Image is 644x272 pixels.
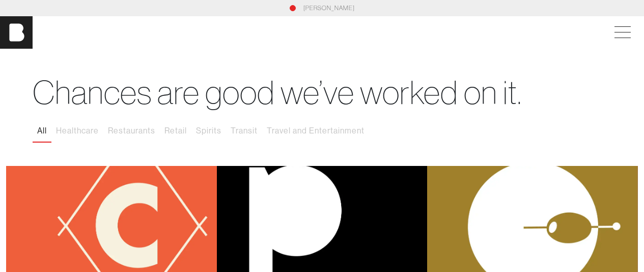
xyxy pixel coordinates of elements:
button: Healthcare [51,120,103,142]
button: Transit [226,120,262,142]
button: All [33,120,51,142]
h1: Chances are good we’ve worked on it. [33,73,611,112]
button: Spirits [191,120,226,142]
button: Retail [160,120,191,142]
a: [PERSON_NAME] [303,4,355,13]
button: Restaurants [103,120,160,142]
button: Travel and Entertainment [262,120,369,142]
